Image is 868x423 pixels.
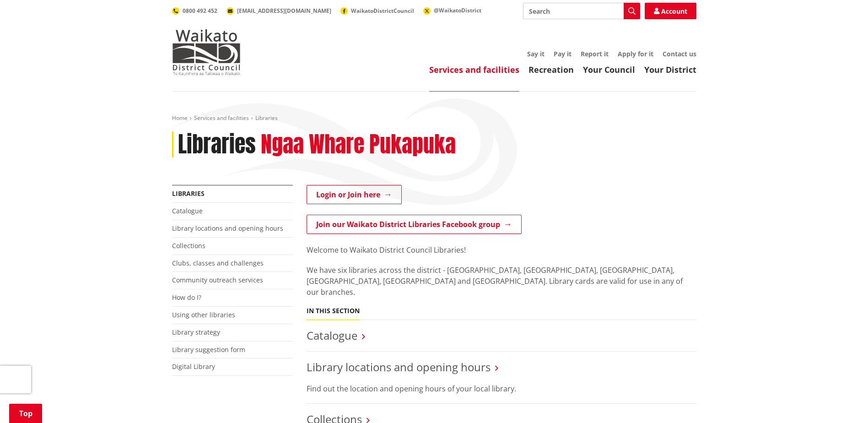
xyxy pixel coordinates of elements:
[663,49,696,58] a: Contact us
[528,64,574,75] a: Recreation
[237,7,331,15] span: [EMAIL_ADDRESS][DOMAIN_NAME]
[554,49,571,58] a: Pay it
[172,7,217,15] a: 0800 492 452
[172,114,696,122] nav: breadcrumb
[351,7,414,15] span: WaikatoDistrictCouncil
[307,244,696,255] p: Welcome to Waikato District Council Libraries!
[527,49,545,58] a: Say it
[194,114,249,122] a: Services and facilities
[172,293,201,302] a: How do I?
[429,64,519,75] a: Services and facilities
[618,49,653,58] a: Apply for it
[645,3,696,19] a: Account
[307,328,357,343] a: Catalogue
[183,7,217,15] span: 0800 492 452
[307,185,402,204] a: Login or Join here
[307,383,696,394] p: Find out the location and opening hours of your local library.
[523,3,640,19] input: Search input
[172,259,264,267] a: Clubs, classes and challenges
[172,189,205,198] a: Libraries
[226,7,331,15] a: [EMAIL_ADDRESS][DOMAIN_NAME]
[307,276,683,297] span: ibrary cards are valid for use in any of our branches.
[172,362,215,371] a: Digital Library
[307,265,696,298] p: We have six libraries across the district - [GEOGRAPHIC_DATA], [GEOGRAPHIC_DATA], [GEOGRAPHIC_DAT...
[434,6,481,14] span: @WaikatoDistrict
[583,64,635,75] a: Your Council
[172,241,205,250] a: Collections
[255,114,278,122] span: Libraries
[9,404,42,423] a: Top
[178,131,256,158] h1: Libraries
[644,64,696,75] a: Your District
[307,359,491,374] a: Library locations and opening hours
[172,206,203,215] a: Catalogue
[307,215,522,234] a: Join our Waikato District Libraries Facebook group
[172,114,188,122] a: Home
[172,276,263,284] a: Community outreach services
[172,328,220,336] a: Library strategy
[172,345,245,354] a: Library suggestion form
[172,310,235,319] a: Using other libraries
[581,49,609,58] a: Report it
[423,6,481,14] a: @WaikatoDistrict
[261,131,456,158] h2: Ngaa Whare Pukapuka
[307,307,360,315] h5: In this section
[172,29,241,75] img: Waikato District Council - Te Kaunihera aa Takiwaa o Waikato
[172,224,283,233] a: Library locations and opening hours
[340,7,414,15] a: WaikatoDistrictCouncil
